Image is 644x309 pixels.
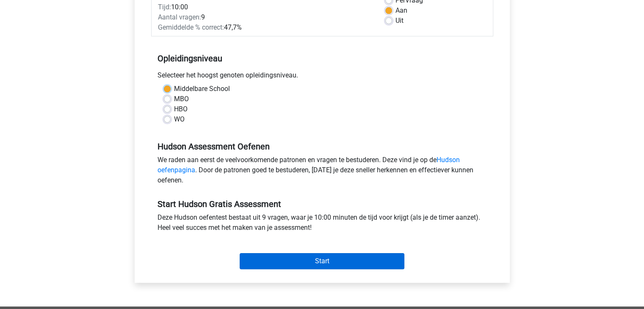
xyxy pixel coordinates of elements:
span: Tijd: [158,3,171,11]
div: 47,7% [152,22,379,33]
label: WO [174,114,185,124]
h5: Start Hudson Gratis Assessment [158,199,487,209]
label: Uit [395,16,404,26]
div: Deze Hudson oefentest bestaat uit 9 vragen, waar je 10:00 minuten de tijd voor krijgt (als je de ... [151,212,493,236]
span: Aantal vragen: [158,13,201,21]
label: Middelbare School [174,84,230,94]
label: MBO [174,94,189,104]
div: 10:00 [152,2,379,12]
span: Gemiddelde % correct: [158,23,224,31]
div: We raden aan eerst de veelvoorkomende patronen en vragen te bestuderen. Deze vind je op de . Door... [151,155,493,189]
h5: Opleidingsniveau [158,50,487,67]
input: Start [240,253,404,269]
label: HBO [174,104,188,114]
h5: Hudson Assessment Oefenen [158,141,487,152]
div: Selecteer het hoogst genoten opleidingsniveau. [151,70,493,84]
label: Aan [395,6,407,16]
div: 9 [152,12,379,22]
